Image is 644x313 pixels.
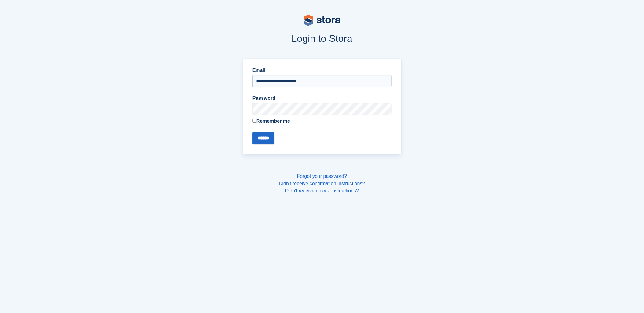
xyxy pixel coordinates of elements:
h1: Login to Stora [126,33,518,44]
label: Email [252,67,392,74]
a: Didn't receive unlock instructions? [285,188,359,193]
img: stora-logo-53a41332b3708ae10de48c4981b4e9114cc0af31d8433b30ea865607fb682f29.svg [304,15,340,26]
a: Forgot your password? [297,174,347,179]
input: Remember me [252,119,256,123]
a: Didn't receive confirmation instructions? [279,181,365,186]
label: Password [252,95,392,102]
label: Remember me [252,117,392,125]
